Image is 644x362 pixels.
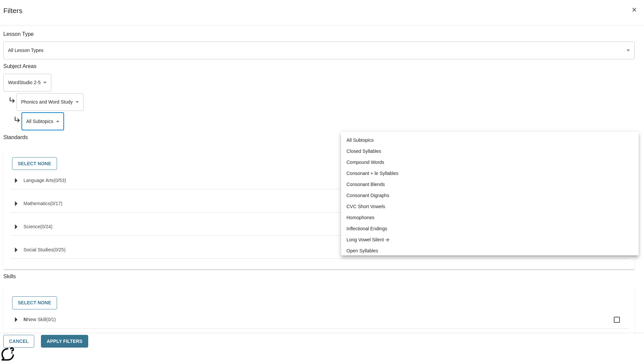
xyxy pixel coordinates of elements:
li: All Subtopics [341,135,639,146]
li: Consonant Blends [341,179,639,190]
li: Closed Syllables [341,146,639,157]
li: Long Vowel Silent -e [341,234,639,245]
li: Inflectional Endings [341,223,639,234]
li: Consonant + le Syllables [341,168,639,179]
li: Open Syllables [341,245,639,256]
li: Consonant Digraphs [341,190,639,201]
li: CVC Short Vowels [341,201,639,212]
li: Homophones [341,212,639,223]
ul: Select a subtopic [341,132,639,359]
li: Compound Words [341,157,639,168]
